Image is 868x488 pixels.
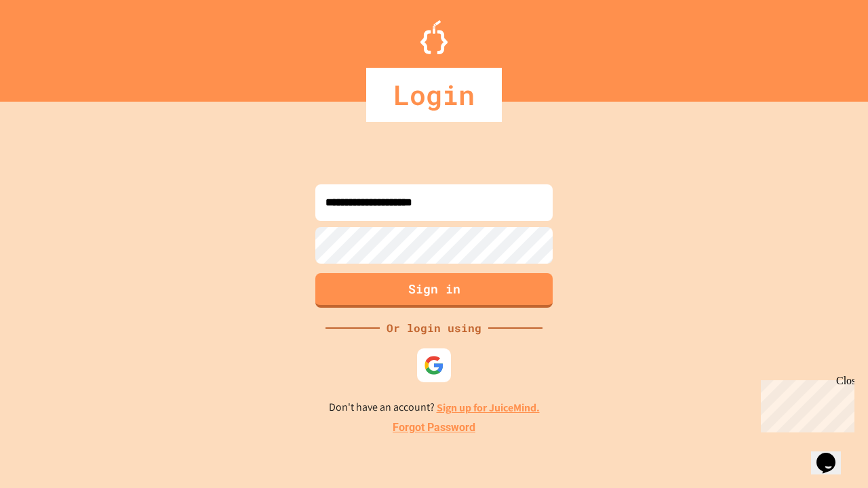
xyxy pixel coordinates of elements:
img: Logo.svg [420,20,448,54]
div: Login [366,68,502,122]
a: Sign up for JuiceMind. [437,401,540,415]
iframe: chat widget [811,434,854,474]
button: Sign in [315,273,553,308]
iframe: chat widget [755,375,854,432]
p: Don't have an account? [329,399,540,416]
img: google-icon.svg [424,355,444,375]
a: Forgot Password [393,420,475,436]
div: Chat with us now!Close [5,5,94,86]
div: Or login using [380,320,488,336]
